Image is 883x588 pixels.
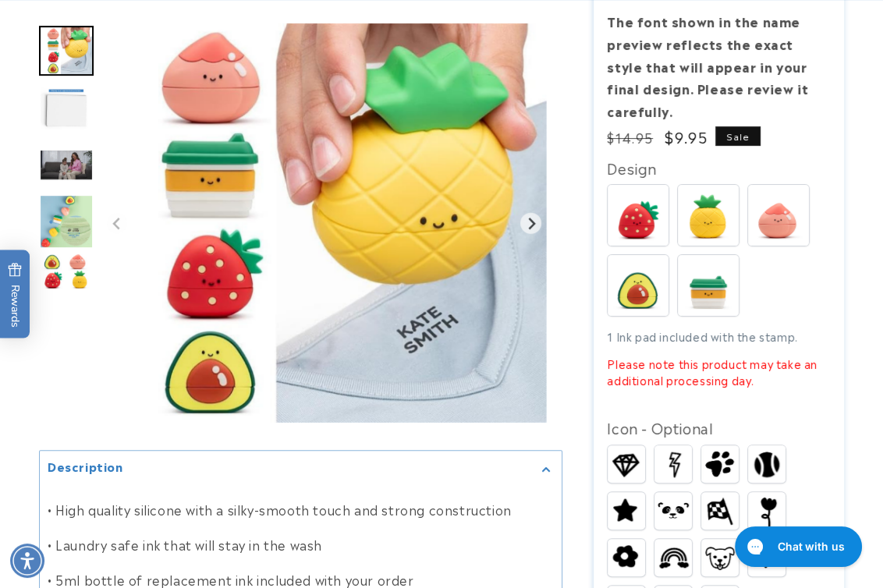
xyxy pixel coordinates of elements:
[39,251,94,306] div: Go to slide 5
[48,533,554,556] p: • Laundry safe ink that will stay in the wash
[520,213,541,234] button: Next slide
[39,148,94,180] img: null
[608,448,645,480] img: Diamond
[678,185,739,246] img: Pineapple
[701,494,739,527] img: Flag
[654,445,692,482] img: Lightning
[678,255,739,316] img: Latte
[607,415,830,440] div: Icon - Optional
[39,26,94,75] img: null
[39,137,94,192] div: Go to slide 3
[608,541,645,574] img: Flower
[607,155,830,180] div: Design
[748,185,809,246] img: Peach
[715,126,761,146] span: Sale
[727,521,867,572] iframe: Gorgias live chat messenger
[40,451,562,486] summary: Description
[654,543,692,572] img: Rainbow
[107,213,128,234] button: Previous slide
[608,255,668,316] img: Avocado
[752,492,782,530] img: Tulip
[607,328,830,388] div: 1 Ink pad included with the stamp.
[39,23,94,78] div: Go to slide 1
[748,445,785,483] img: Baseball
[608,494,645,527] img: Star
[665,126,707,147] span: $9.95
[8,263,23,328] span: Rewards
[39,251,94,306] img: Premium Stamp - Label Land
[48,498,554,521] p: • High quality silicone with a silky-smooth touch and strong construction
[39,194,94,249] div: Go to slide 4
[48,459,123,474] h2: Description
[39,80,94,135] img: Premium Stamp - Label Land
[607,356,830,388] p: Please note this product may take an additional processing day.
[608,185,668,246] img: Strawberry
[39,80,94,135] div: Go to slide 2
[654,497,692,526] img: Panda
[101,23,547,423] img: null
[10,544,44,578] div: Accessibility Menu
[39,194,94,249] img: null
[701,446,739,482] img: Paw
[701,544,739,572] img: Dog
[607,128,653,147] s: Previous price was $14.95
[607,12,808,120] strong: The font shown in the name preview reflects the exact style that will appear in your final design...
